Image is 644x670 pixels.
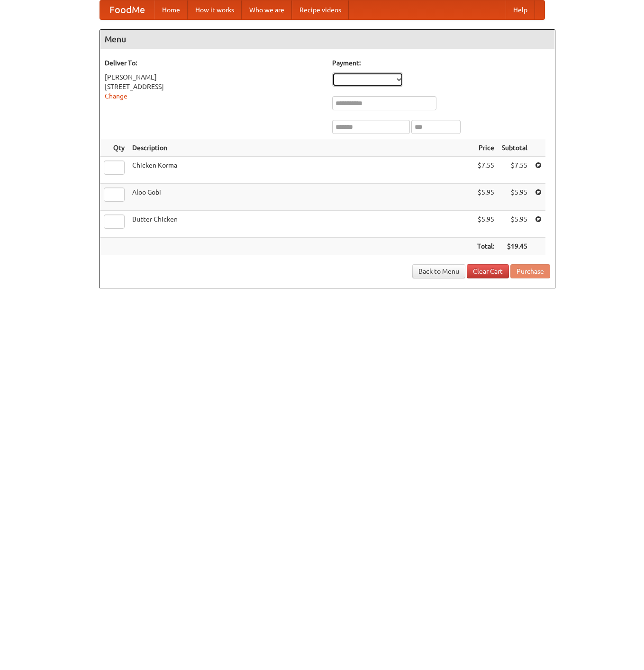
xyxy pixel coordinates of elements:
th: $19.45 [498,238,531,255]
td: $7.55 [473,157,498,184]
td: Chicken Korma [128,157,473,184]
td: $5.95 [473,184,498,211]
h5: Payment: [332,58,550,68]
td: $7.55 [498,157,531,184]
td: $5.95 [498,211,531,238]
a: Change [105,92,127,100]
a: How it works [188,0,242,19]
th: Total: [473,238,498,255]
td: $5.95 [498,184,531,211]
h4: Menu [100,30,555,49]
a: Recipe videos [292,0,349,19]
a: Back to Menu [412,264,465,278]
div: [PERSON_NAME] [105,72,323,82]
th: Price [473,139,498,157]
a: FoodMe [100,0,154,19]
h5: Deliver To: [105,58,323,68]
th: Description [128,139,473,157]
a: Home [154,0,188,19]
td: $5.95 [473,211,498,238]
a: Who we are [242,0,292,19]
a: Clear Cart [467,264,509,278]
th: Qty [100,139,128,157]
button: Purchase [510,264,550,278]
th: Subtotal [498,139,531,157]
a: Help [506,0,535,19]
td: Aloo Gobi [128,184,473,211]
div: [STREET_ADDRESS] [105,82,323,91]
td: Butter Chicken [128,211,473,238]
